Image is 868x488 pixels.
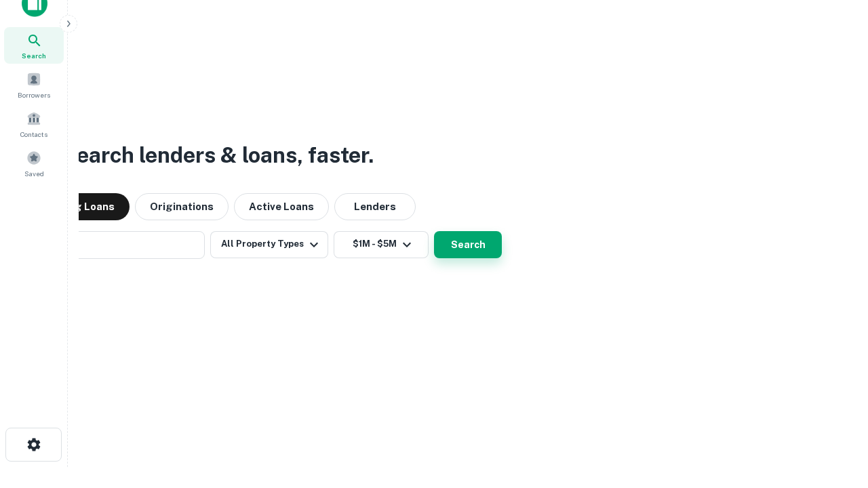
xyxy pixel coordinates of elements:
[234,193,329,220] button: Active Loans
[4,66,64,103] a: Borrowers
[210,231,328,258] button: All Property Types
[22,50,46,61] span: Search
[20,129,47,140] span: Contacts
[4,145,64,182] a: Saved
[62,139,374,171] h3: Search lenders & loans, faster.
[24,168,44,179] span: Saved
[18,89,50,100] span: Borrowers
[4,106,64,142] a: Contacts
[800,380,868,445] iframe: Chat Widget
[334,231,429,258] button: $1M - $5M
[334,193,416,220] button: Lenders
[135,193,229,220] button: Originations
[434,231,502,258] button: Search
[4,27,64,64] a: Search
